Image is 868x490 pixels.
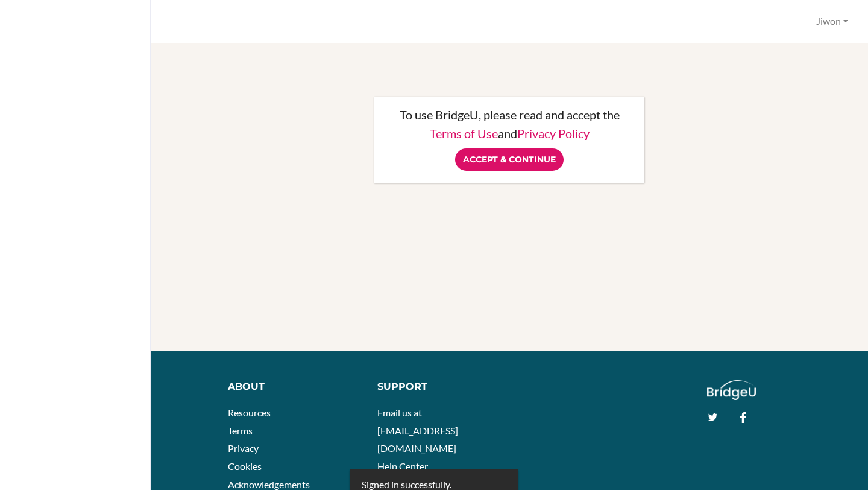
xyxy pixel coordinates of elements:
a: Resources [228,407,271,418]
input: Accept & Continue [455,148,564,171]
a: Cookies [228,460,262,472]
a: Privacy [228,442,259,454]
a: Email us at [EMAIL_ADDRESS][DOMAIN_NAME] [377,407,458,454]
div: Support [377,380,500,394]
a: Help Center [377,460,428,472]
a: Terms [228,425,253,436]
p: To use BridgeU, please read and accept the [386,109,632,121]
button: Jiwon [811,10,854,33]
div: About [228,380,360,394]
img: logo_white@2x-f4f0deed5e89b7ecb1c2cc34c3e3d731f90f0f143d5ea2071677605dd97b5244.png [707,380,756,400]
a: Privacy Policy [517,126,590,141]
a: Terms of Use [430,126,498,141]
p: and [386,127,632,139]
